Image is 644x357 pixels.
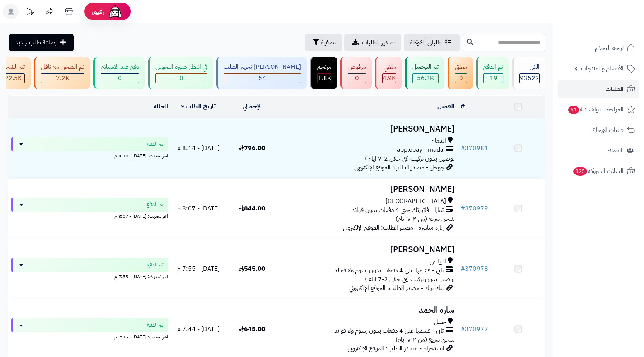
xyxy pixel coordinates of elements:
[403,57,446,89] a: تم التوصيل 56.3K
[15,38,57,47] span: إضافة طلب جديد
[461,143,465,153] span: #
[461,325,488,334] a: #370977
[101,63,139,72] div: دفع عند الاستلام
[430,257,446,266] span: الرياض
[434,318,446,326] span: جبيل
[461,325,465,334] span: #
[461,143,488,153] a: #370981
[177,204,220,213] span: [DATE] - 8:07 م
[352,206,444,215] span: تمارا - فاتورتك حتى 4 دفعات بدون فوائد
[568,106,579,114] span: 51
[446,57,475,89] a: معلق 0
[181,102,216,111] a: تاريخ الطلب
[20,4,40,21] a: تحديثات المنصة
[365,154,454,163] span: توصيل بدون تركيب (في خلال 2-7 ايام )
[484,74,503,83] div: 19
[461,204,465,213] span: #
[595,43,624,53] span: لوحة التحكم
[56,73,69,83] span: 7.2K
[318,74,331,83] div: 1786
[5,73,22,83] span: 22.5K
[558,100,639,119] a: المراجعات والأسئلة51
[558,162,639,180] a: السلات المتروكة325
[455,74,467,83] div: 0
[567,104,624,115] span: المراجعات والأسئلة
[318,73,331,83] span: 1.8K
[11,151,168,159] div: اخر تحديث: [DATE] - 8:14 م
[592,125,624,135] span: طلبات الإرجاع
[373,57,403,89] a: ملغي 4.9K
[321,38,336,47] span: تصفية
[558,121,639,139] a: طلبات الإرجاع
[9,34,74,51] a: إضافة طلب جديد
[258,73,266,83] span: 54
[349,284,444,293] span: تيك توك - مصدر الطلب: الموقع الإلكتروني
[239,143,265,153] span: 796.00
[591,20,637,37] img: logo-2.png
[396,335,454,344] span: شحن سريع (من ٢-٧ ايام)
[156,74,207,83] div: 0
[558,80,639,98] a: الطلبات
[92,7,104,16] span: رفيق
[573,167,587,176] span: 325
[155,63,207,72] div: في انتظار صورة التحويل
[348,74,366,83] div: 0
[461,264,488,273] a: #370978
[282,125,454,133] h3: [PERSON_NAME]
[383,74,396,83] div: 4940
[343,223,444,232] span: زيارة مباشرة - مصدر الطلب: الموقع الإلكتروني
[282,245,454,254] h3: [PERSON_NAME]
[459,73,463,83] span: 0
[397,145,444,154] span: applepay - mada
[239,325,265,334] span: 645.00
[383,73,396,83] span: 4.9K
[1,63,25,72] div: تم الشحن
[344,34,401,51] a: تصدير الطلبات
[396,214,454,224] span: شحن سريع (من ٢-٧ ايام)
[282,306,454,314] h3: ساره الحمد
[215,57,308,89] a: [PERSON_NAME] تجهيز الطلب 54
[607,145,622,156] span: العملاء
[41,74,84,83] div: 7223
[32,57,92,89] a: تم الشحن مع ناقل 7.2K
[118,73,122,83] span: 0
[11,332,168,340] div: اخر تحديث: [DATE] - 7:45 م
[177,264,220,273] span: [DATE] - 7:55 م
[511,57,547,89] a: الكل93522
[147,261,164,269] span: تم الدفع
[339,57,373,89] a: مرفوض 0
[317,63,331,72] div: مرتجع
[475,57,511,89] a: تم الدفع 19
[239,204,265,213] span: 844.00
[362,38,395,47] span: تصدير الطلبات
[365,275,454,284] span: توصيل بدون تركيب (في خلال 2-7 ايام )
[348,63,366,72] div: مرفوض
[239,264,265,273] span: 545.00
[437,102,454,111] a: العميل
[41,63,84,72] div: تم الشحن مع ناقل
[354,163,444,172] span: جوجل - مصدر الطلب: الموقع الإلكتروني
[305,34,342,51] button: تصفية
[177,143,220,153] span: [DATE] - 8:14 م
[382,63,396,72] div: ملغي
[154,102,168,111] a: الحالة
[606,84,624,94] span: الطلبات
[413,74,438,83] div: 56265
[455,63,467,72] div: معلق
[558,39,639,57] a: لوحة التحكم
[2,74,24,83] div: 22545
[177,325,220,334] span: [DATE] - 7:44 م
[417,73,434,83] span: 56.3K
[483,63,503,72] div: تم الدفع
[92,57,147,89] a: دفع عند الاستلام 0
[519,63,540,72] div: الكل
[461,204,488,213] a: #370979
[572,166,624,176] span: السلات المتروكة
[348,344,444,353] span: انستجرام - مصدر الطلب: الموقع الإلكتروني
[404,34,460,51] a: طلباتي المُوكلة
[334,326,444,335] span: تابي - قسّمها على 4 دفعات بدون رسوم ولا فوائد
[334,266,444,275] span: تابي - قسّمها على 4 دفعات بدون رسوم ولا فوائد
[386,197,446,206] span: [GEOGRAPHIC_DATA]
[147,140,164,148] span: تم الدفع
[282,185,454,194] h3: [PERSON_NAME]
